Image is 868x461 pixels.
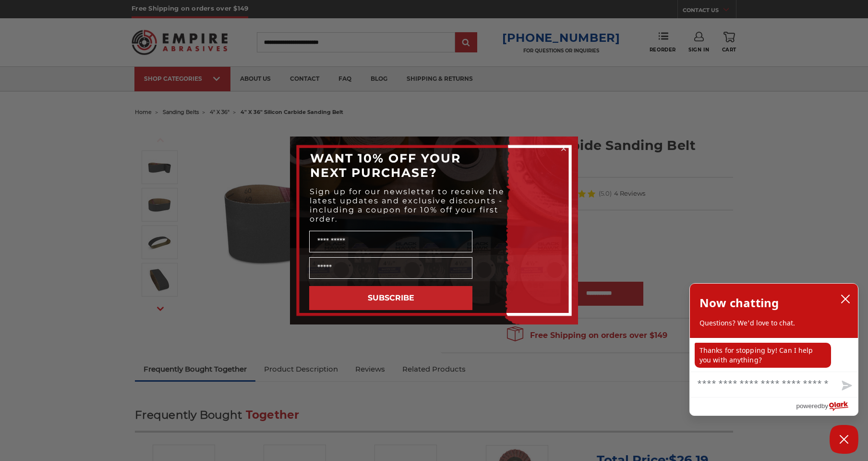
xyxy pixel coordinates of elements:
h2: Now chatting [699,293,779,312]
div: chat [690,338,858,372]
div: olark chatbox [689,283,858,416]
button: Send message [834,375,858,397]
button: Close dialog [559,144,568,153]
button: close chatbox [838,292,853,306]
button: Close Chatbox [830,425,858,454]
button: SUBSCRIBE [309,286,472,310]
span: Sign up for our newsletter to receive the latest updates and exclusive discounts - including a co... [310,187,505,224]
a: Powered by Olark [796,398,858,415]
input: Email [309,257,472,279]
p: Questions? We'd love to chat. [699,318,848,328]
span: powered [796,400,821,412]
span: by [821,400,828,412]
p: Thanks for stopping by! Can I help you with anything? [695,343,831,368]
span: WANT 10% OFF YOUR NEXT PURCHASE? [310,151,461,180]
